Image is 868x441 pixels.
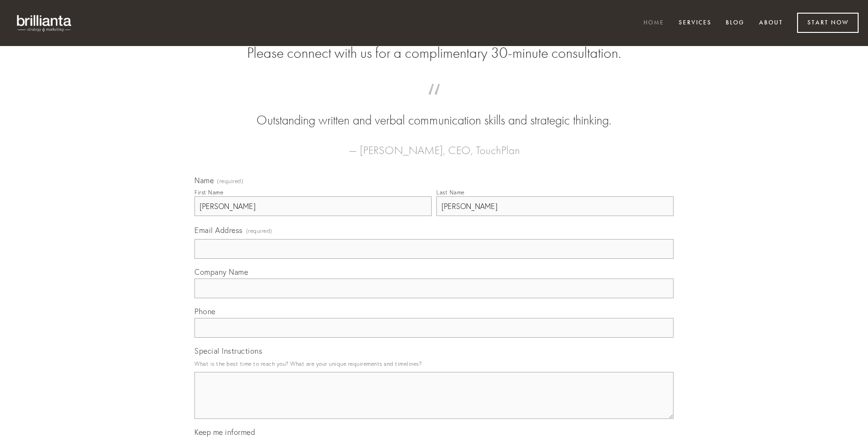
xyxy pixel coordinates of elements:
[753,15,789,31] a: About
[436,189,465,196] div: Last Name
[209,93,659,111] span: “
[194,307,216,316] span: Phone
[194,225,243,235] span: Email Address
[217,178,243,184] span: (required)
[209,93,659,130] blockquote: Outstanding written and verbal communication skills and strategic thinking.
[194,357,674,370] p: What is the best time to reach you? What are your unique requirements and timelines?
[246,224,272,237] span: (required)
[194,189,223,196] div: First Name
[194,176,214,185] span: Name
[637,15,670,31] a: Home
[9,9,80,37] img: brillianta - research, strategy, marketing
[209,130,659,160] figcaption: — [PERSON_NAME], CEO, TouchPlan
[797,13,859,33] a: Start Now
[673,15,718,31] a: Services
[194,346,262,356] span: Special Instructions
[194,44,674,62] h2: Please connect with us for a complimentary 30-minute consultation.
[720,15,751,31] a: Blog
[194,267,248,277] span: Company Name
[194,427,255,437] span: Keep me informed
